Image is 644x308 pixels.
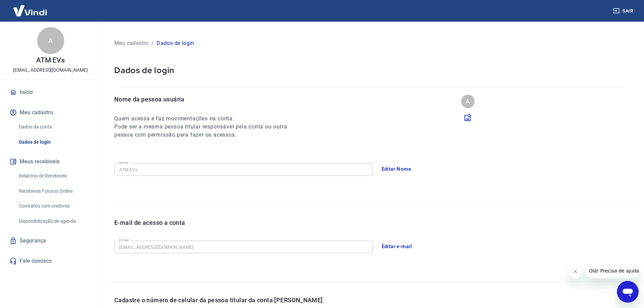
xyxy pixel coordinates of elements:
[16,120,93,134] a: Dados da conta
[114,218,185,227] p: E-mail de acesso a conta
[151,39,154,47] p: /
[36,57,65,64] p: ATM EVs
[119,238,128,243] label: E-mail
[8,105,93,120] button: Meu cadastro
[8,85,93,100] a: Início
[461,95,475,108] div: A
[569,265,582,278] iframe: Fechar mensagem
[114,115,300,123] h6: Quem acessa e faz movimentações na conta.
[8,154,93,169] button: Meus recebíveis
[585,263,639,278] iframe: Mensagem da empresa
[4,5,57,10] span: Olá! Precisa de ajuda?
[612,5,636,17] button: Sair
[378,162,415,176] button: Editar Nome
[114,295,636,305] p: Cadastre o número de celular da pessoa titular da conta [PERSON_NAME]
[16,169,93,183] a: Relatório de Recebíveis
[8,233,93,248] a: Segurança
[16,214,93,228] a: Disponibilização de agenda
[13,67,88,74] p: [EMAIL_ADDRESS][DOMAIN_NAME]
[16,199,93,213] a: Contratos com credores
[16,184,93,198] a: Recebíveis Futuros Online
[119,160,128,165] label: Nome
[8,0,52,21] img: Vindi
[114,95,300,104] p: Nome da pessoa usuária
[378,239,416,254] button: Editar e-mail
[157,39,194,47] p: Dados de login
[8,254,93,268] a: Fale conosco
[114,65,628,75] p: Dados de login
[114,123,300,139] h6: Pode ser a mesma pessoa titular responsável pela conta ou outra pessoa com permissão para fazer o...
[617,281,639,303] iframe: Botão para abrir a janela de mensagens
[37,27,64,54] div: A
[114,39,149,47] p: Meu cadastro
[16,135,93,149] a: Dados de login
